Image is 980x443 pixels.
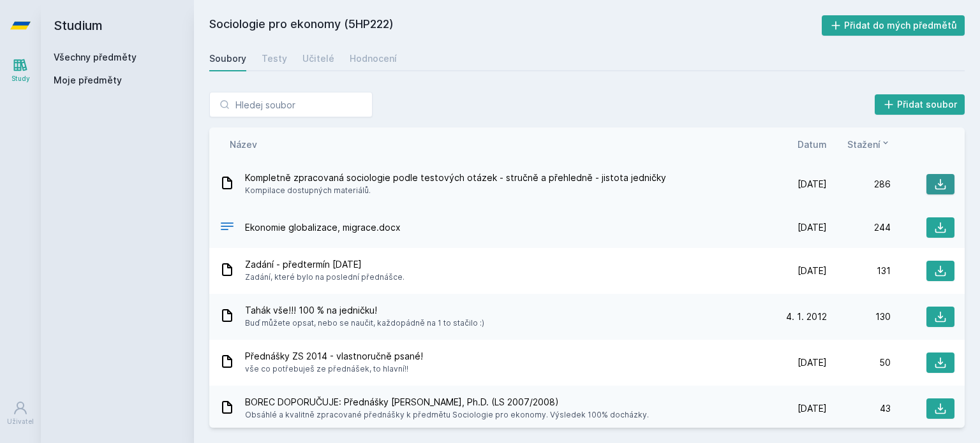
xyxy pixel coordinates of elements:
a: Study [3,51,38,90]
div: 50 [827,356,891,369]
div: 131 [827,265,891,277]
span: Kompletně zpracovaná sociologie podle testových otázek - stručně a přehledně - jistota jedničky [245,171,666,184]
div: Testy [262,52,287,65]
div: 286 [827,178,891,191]
span: vše co potřebuješ ze přednášek, to hlavní!! [245,363,423,375]
button: Přidat do mých předmětů [822,15,965,36]
div: 244 [827,221,891,234]
div: Study [11,74,30,84]
div: Učitelé [302,52,334,65]
span: BOREC DOPORUČUJE: Přednášky [PERSON_NAME], Ph.D. (LS 2007/2008) [245,396,649,409]
span: [DATE] [798,402,827,415]
span: Zadání, které bylo na poslední přednášce. [245,271,405,284]
span: Přednášky ZS 2014 - vlastnoručně psané! [245,350,423,363]
span: [DATE] [798,178,827,191]
a: Všechny předměty [54,52,137,62]
a: Hodnocení [350,46,397,71]
span: Kompilace dostupných materiálů. [245,184,666,197]
div: 130 [827,310,891,323]
span: Buď můžete opsat, nebo se naučit, každopádně na 1 to stačilo :) [245,317,484,330]
a: Učitelé [302,46,334,71]
button: Název [230,138,257,151]
div: DOCX [219,219,235,237]
span: Zadání - předtermín [DATE] [245,258,405,271]
span: [DATE] [798,221,827,234]
button: Datum [798,138,827,151]
span: 4. 1. 2012 [786,310,827,323]
input: Hledej soubor [209,92,373,117]
div: Hodnocení [350,52,397,65]
span: Tahák vše!!! 100 % na jedničku! [245,304,484,317]
span: [DATE] [798,265,827,277]
button: Stažení [847,138,891,151]
div: 43 [827,402,891,415]
a: Soubory [209,46,246,71]
h2: Sociologie pro ekonomy (5HP222) [209,15,822,36]
span: Ekonomie globalizace, migrace.docx [245,221,401,234]
span: Stažení [847,138,880,151]
span: [DATE] [798,356,827,369]
div: Uživatel [7,417,34,426]
span: Obsáhlé a kvalitně zpracované přednášky k předmětu Sociologie pro ekonomy. Výsledek 100% docházky. [245,409,649,421]
span: Moje předměty [54,74,122,87]
a: Testy [262,46,287,71]
div: Soubory [209,52,246,65]
a: Uživatel [3,394,38,433]
button: Přidat soubor [875,94,965,115]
